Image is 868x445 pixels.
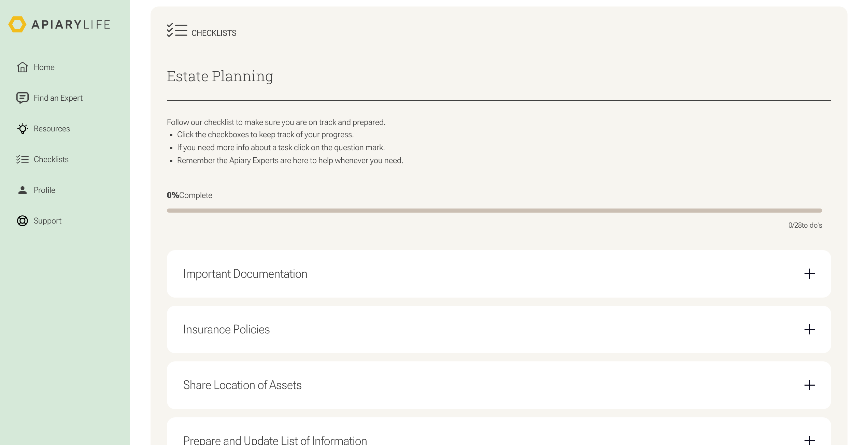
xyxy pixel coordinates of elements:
a: Home [8,53,122,82]
span: 0% [167,190,179,200]
span: 0 [788,221,792,229]
a: Resources [8,114,122,143]
div: Insurance Policies [183,322,270,337]
span: 28 [794,221,802,229]
div: Share Location of Assets [183,378,302,392]
a: Find an Expert [8,84,122,112]
p: Follow our checklist to make sure you are on track and prepared. [167,117,831,127]
div: Resources [32,123,72,135]
li: Remember the Apiary Experts are here to help whenever you need. [177,155,831,166]
div: Support [32,215,63,227]
div: Important Documentation [183,258,815,289]
div: Share Location of Assets [183,370,815,401]
li: If you need more info about a task click on the question mark. [177,142,831,153]
a: Support [8,206,122,235]
a: Checklists [8,145,122,174]
div: Profile [32,184,57,196]
div: Complete [167,190,822,200]
div: Insurance Policies [183,314,815,345]
li: Click the checkboxes to keep track of your progress. [177,129,831,140]
div: Important Documentation [183,267,308,281]
h2: Estate Planning [167,68,831,84]
div: Find an Expert [32,92,85,104]
div: / to do's [788,221,822,230]
div: Checklists [32,153,71,166]
div: Home [32,61,57,73]
div: Checklists [191,28,237,38]
a: Profile [8,176,122,204]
